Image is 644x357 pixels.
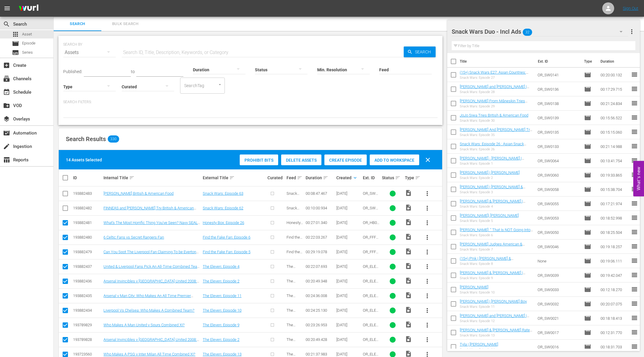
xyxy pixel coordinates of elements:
[631,271,638,279] span: reorder
[584,300,591,307] span: Episode
[57,21,98,27] span: Search
[631,200,638,207] span: reorder
[420,186,434,201] button: more_vert
[415,175,420,180] span: sort
[352,175,358,180] span: keyboard_arrow_down
[584,86,591,93] span: Episode
[363,206,380,215] span: OR_SW0153
[420,201,434,215] button: more_vert
[631,257,638,264] span: reorder
[203,308,241,313] a: The Eleven: Episode 10
[306,293,334,298] div: 00:24:36.008
[14,1,43,16] img: ans4CAIJ8jUAAAAAAAAAAAAAAAAAAAAAAAAgQb4GAAAAAAAAAAAAAAAAAAAAAAAAJMjXAAAAAAAAAAAAAAAAAAAAAAAAgAT5G...
[405,336,412,343] span: Video
[460,271,525,279] a: [PERSON_NAME] & [PERSON_NAME] | [PERSON_NAME]
[287,337,298,346] span: The Eleven
[420,289,434,303] button: more_vert
[631,343,638,350] span: reorder
[336,220,361,225] div: [DATE]
[460,228,533,237] a: [PERSON_NAME]: " That Is NOT Going Into My Body!"
[584,315,591,322] span: Episode
[405,262,412,270] span: Video
[413,47,436,57] span: Search
[584,272,591,279] span: Episode
[460,119,528,123] div: Snack Wars: Episode 30
[63,100,438,105] p: Search Filters:
[281,154,321,165] button: Delete Assets
[66,135,106,143] span: Search Results
[420,274,434,288] button: more_vert
[535,82,582,96] td: OR_SW0136
[584,157,591,164] span: Episode
[535,340,582,354] td: OR_SW0016
[63,44,116,61] div: Assets
[306,220,334,225] div: 00:27:01.340
[598,340,631,354] td: 00:18:31.703
[424,322,431,329] span: more_vert
[66,157,102,163] div: 14 Assets Selected
[535,197,582,211] td: OR_SW0055
[129,175,134,180] span: sort
[584,114,591,121] span: Episode
[631,71,638,78] span: reorder
[584,214,591,222] span: Episode
[535,139,582,154] td: OR_SW0133
[3,115,10,123] span: Overlays
[460,313,529,322] a: [PERSON_NAME] and [PERSON_NAME] | [PERSON_NAME] [PERSON_NAME]
[336,191,361,196] div: [DATE]
[580,53,597,70] th: Type
[336,279,361,283] div: [DATE]
[460,342,498,347] a: Tyla | [PERSON_NAME]
[460,90,533,94] div: Snack Wars: Episode 28
[628,28,635,35] span: more_vert
[336,337,361,342] div: [DATE]
[598,239,631,254] td: 00:19:18.257
[287,279,298,288] span: The Eleven
[460,76,533,80] div: Snack Wars: Episode 27
[287,308,298,317] span: The Eleven
[535,311,582,325] td: OR_SW0021
[103,235,164,239] a: 6 Celtic Fans vs Secret Rangers Fan
[103,220,200,229] a: What's The Most Horrific Thing You've Seen? Navy SEAL Answers Your Questions
[535,154,582,168] td: OR_SW0064
[103,174,201,181] div: Internal Title
[336,264,361,269] div: [DATE]
[363,323,378,332] span: OR_ELEVEN0010
[598,197,631,211] td: 00:17:21.974
[631,286,638,293] span: reorder
[336,250,361,254] div: [DATE]
[405,277,412,284] span: Video
[535,225,582,239] td: OR_SW0050
[287,250,302,259] span: Find the Fake Fan
[535,282,582,297] td: OR_SW0033
[420,216,434,230] button: more_vert
[203,323,239,327] a: The Eleven: Episode 9
[287,264,298,273] span: The Eleven
[584,343,591,350] span: Episode
[105,21,145,27] span: Bulk Search
[3,89,10,96] span: Schedule
[460,127,532,136] a: [PERSON_NAME] And [PERSON_NAME] Try British & French Food
[460,70,528,79] a: (15+) Snack Wars E27: Asian Countries: Eps 47, 51.
[460,53,534,70] th: Title
[460,185,525,194] a: [PERSON_NAME] | [PERSON_NAME] & [PERSON_NAME]
[535,268,582,282] td: OR_SW0039
[460,328,532,337] a: [PERSON_NAME] & [PERSON_NAME] Rate Indian And American Food
[460,147,533,151] div: Snack Wars: Episode 26
[598,311,631,325] td: 00:18:18.413
[424,248,431,256] span: more_vert
[203,293,241,298] a: The Eleven: Episode 11
[535,297,582,311] td: OR_SW0032
[424,278,431,285] span: more_vert
[306,191,334,196] div: 00:08:47.467
[628,24,635,39] button: more_vert
[405,248,412,255] span: Video
[336,174,361,181] div: Created
[535,211,582,225] td: OR_SW0053
[336,293,361,298] div: [DATE]
[584,286,591,293] span: Episode
[631,314,638,322] span: reorder
[460,290,495,294] div: Snack Wars: Episode 10
[631,157,638,164] span: reorder
[598,254,631,268] td: 00:19:06.111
